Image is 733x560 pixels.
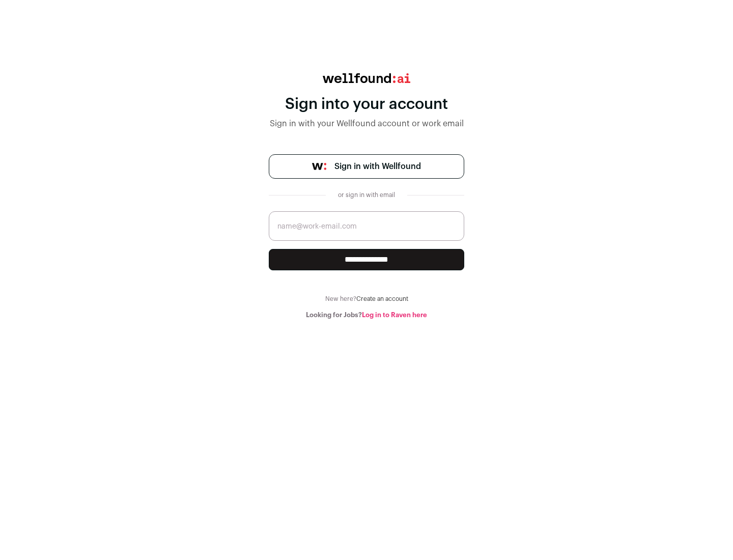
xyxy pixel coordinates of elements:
[334,160,421,173] span: Sign in with Wellfound
[323,73,410,83] img: wellfound:ai
[269,311,464,319] div: Looking for Jobs?
[269,95,464,114] div: Sign into your account
[269,295,464,303] div: New here?
[362,312,427,318] a: Log in to Raven here
[269,154,464,179] a: Sign in with Wellfound
[356,296,408,302] a: Create an account
[312,163,326,170] img: wellfound-symbol-flush-black-fb3c872781a75f747ccb3a119075da62bfe97bd399995f84a933054e44a575c4.png
[269,118,464,130] div: Sign in with your Wellfound account or work email
[334,191,399,199] div: or sign in with email
[269,211,464,241] input: name@work-email.com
